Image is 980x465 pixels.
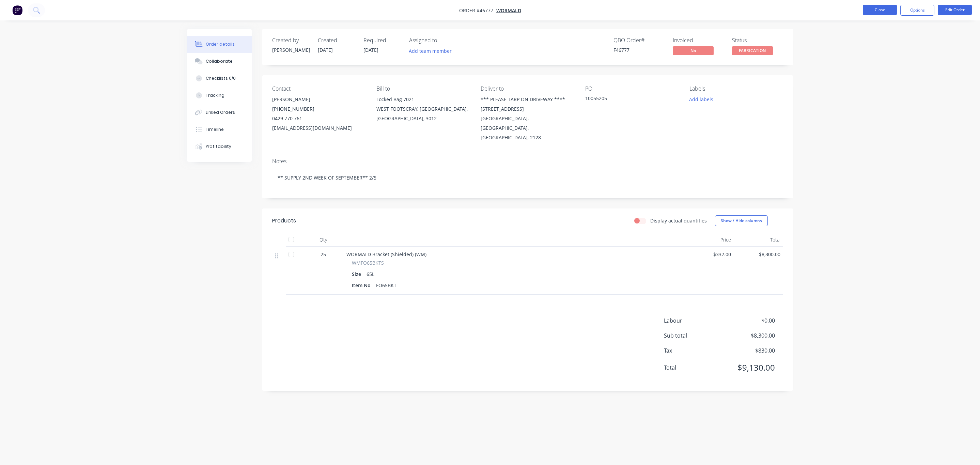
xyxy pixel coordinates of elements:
[734,233,783,247] div: Total
[376,95,470,123] div: Locked Bag 7021WEST FOOTSCRAY, [GEOGRAPHIC_DATA], [GEOGRAPHIC_DATA], 3012
[684,233,734,247] div: Price
[613,46,665,53] div: F46777
[352,280,373,290] div: Item No
[187,70,252,87] button: Checklists 0/0
[689,86,783,92] div: Labels
[318,37,355,44] div: Created
[187,121,252,138] button: Timeline
[373,280,399,290] div: FO65BKT
[481,86,574,92] div: Deliver to
[687,251,731,258] span: $332.00
[664,331,725,340] span: Sub total
[715,215,768,226] button: Show / Hide columns
[650,217,707,224] label: Display actual quantities
[363,47,378,53] span: [DATE]
[736,251,780,258] span: $8,300.00
[303,233,344,247] div: Qty
[673,46,714,55] span: No
[732,37,783,44] div: Status
[376,104,470,123] div: WEST FOOTSCRAY, [GEOGRAPHIC_DATA], [GEOGRAPHIC_DATA], 3012
[496,7,521,14] a: WORMALD
[206,126,224,133] div: Timeline
[206,41,235,47] div: Order details
[206,75,236,81] div: Checklists 0/0
[206,92,224,98] div: Tracking
[863,5,897,15] button: Close
[376,95,470,104] div: Locked Bag 7021
[664,316,725,325] span: Labour
[272,46,310,53] div: [PERSON_NAME]
[206,143,231,150] div: Profitability
[732,46,773,57] button: FABRICATION
[363,37,401,44] div: Required
[900,5,934,16] button: Options
[664,346,725,355] span: Tax
[364,269,377,279] div: 65L
[206,58,233,64] div: Collaborate
[187,53,252,70] button: Collaborate
[481,95,574,114] div: *** PLEASE TARP ON DRIVEWAY **** [STREET_ADDRESS]
[409,37,477,44] div: Assigned to
[187,87,252,104] button: Tracking
[724,331,775,340] span: $8,300.00
[481,95,574,142] div: *** PLEASE TARP ON DRIVEWAY **** [STREET_ADDRESS][GEOGRAPHIC_DATA], [GEOGRAPHIC_DATA], [GEOGRAPHI...
[352,259,384,266] span: WMFO65BKTS
[352,269,364,279] div: Size
[724,361,775,374] span: $9,130.00
[187,36,252,53] button: Order details
[272,167,783,188] div: ** SUPPLY 2ND WEEK OF SEPTEMBER** 2/5
[272,123,365,133] div: [EMAIL_ADDRESS][DOMAIN_NAME]
[613,37,665,44] div: QBO Order #
[346,251,426,258] span: WORMALD Bracket (Shielded) (WM)
[376,86,470,92] div: Bill to
[585,95,670,104] div: 10055205
[938,5,972,15] button: Edit Order
[673,37,724,44] div: Invoiced
[405,46,455,56] button: Add team member
[664,363,725,372] span: Total
[12,5,22,15] img: Factory
[272,217,296,225] div: Products
[272,37,310,44] div: Created by
[206,109,235,115] div: Linked Orders
[481,114,574,142] div: [GEOGRAPHIC_DATA], [GEOGRAPHIC_DATA], [GEOGRAPHIC_DATA], 2128
[272,95,365,133] div: [PERSON_NAME][PHONE_NUMBER]0429 770 761[EMAIL_ADDRESS][DOMAIN_NAME]
[732,46,773,55] span: FABRICATION
[459,7,496,14] span: Order #46777 -
[272,95,365,104] div: [PERSON_NAME]
[686,95,717,104] button: Add labels
[318,47,333,53] span: [DATE]
[272,104,365,114] div: [PHONE_NUMBER]
[724,346,775,355] span: $830.00
[272,86,365,92] div: Contact
[187,104,252,121] button: Linked Orders
[585,86,679,92] div: PO
[272,114,365,123] div: 0429 770 761
[187,138,252,155] button: Profitability
[724,316,775,325] span: $0.00
[321,251,326,258] span: 25
[409,46,455,56] button: Add team member
[272,158,783,165] div: Notes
